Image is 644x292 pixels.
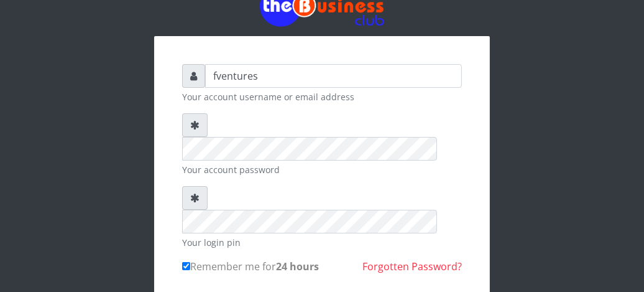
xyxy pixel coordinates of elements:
[182,163,462,176] small: Your account password
[182,90,462,103] small: Your account username or email address
[205,64,462,88] input: Username or email address
[182,259,319,274] label: Remember me for
[182,262,190,270] input: Remember me for24 hours
[276,260,319,273] b: 24 hours
[362,260,462,273] a: Forgotten Password?
[182,236,462,249] small: Your login pin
